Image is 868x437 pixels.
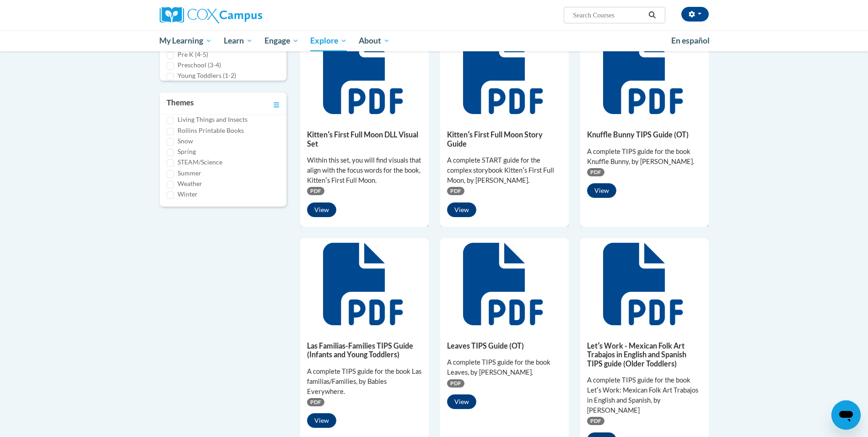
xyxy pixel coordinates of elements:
label: STEAM/Science [178,157,222,167]
span: PDF [587,417,604,425]
a: About [353,30,396,51]
span: Learn [224,35,253,46]
label: Young Toddlers (1-2) [178,71,236,81]
button: View [447,394,476,409]
div: Within this set, you will find visuals that align with the focus words for the book, Kittenʹs Fir... [307,155,422,186]
a: En español [665,31,716,50]
input: Search Courses [572,10,645,21]
button: View [307,202,336,217]
h5: Kittenʹs First Full Moon Story Guide [447,130,562,148]
button: Account Settings [681,7,709,22]
span: PDF [307,398,324,406]
span: My Learning [159,35,212,46]
label: Rollins Printable Books [178,126,244,136]
a: My Learning [154,30,218,51]
a: Explore [304,30,353,51]
a: Toggle collapse [274,97,280,110]
label: Preschool (3-4) [178,60,221,70]
h5: Letʹs Work - Mexican Folk Art Trabajos in English and Spanish TIPS guide (Older Toddlers) [587,341,702,368]
span: PDF [307,187,324,195]
button: View [307,413,336,428]
div: A complete START guide for the complex storybook Kittenʹs First Full Moon, by [PERSON_NAME]. [447,155,562,186]
h5: Knuffle Bunny TIPS Guide (OT) [587,130,702,139]
label: Living Things and Insects [178,115,248,125]
button: View [447,202,476,217]
span: Engage [264,35,299,46]
div: Main menu [146,30,722,51]
h5: Las Familias-Families TIPS Guide (Infants and Young Toddlers) [307,341,422,359]
span: PDF [447,379,464,388]
a: Learn [218,30,259,51]
button: View [587,183,616,198]
div: A complete TIPS guide for the book Knuffle Bunny, by [PERSON_NAME]. [587,147,702,167]
iframe: Button to launch messaging window [831,400,861,430]
span: About [359,35,390,46]
span: PDF [587,168,604,176]
label: Spring [178,147,196,157]
span: En español [671,36,710,45]
h5: Kittenʹs First Full Moon DLL Visual Set [307,130,422,148]
label: Pre K (4-5) [178,49,208,60]
div: A complete TIPS guide for the book Las familias/Families, by Babies Everywhere. [307,366,422,397]
h3: Themes [167,97,194,110]
label: Winter [178,189,198,199]
a: Engage [259,30,305,51]
button: Search [645,10,659,21]
div: A complete TIPS guide for the book Letʹs Work: Mexican Folk Art Trabajos in English and Spanish, ... [587,375,702,415]
img: Cox Campus [160,7,262,23]
span: Explore [310,35,347,46]
label: Snow [178,136,193,146]
label: Weather [178,179,202,189]
label: Summer [178,168,201,178]
a: Cox Campus [160,7,334,23]
h5: Leaves TIPS Guide (OT) [447,341,562,350]
div: A complete TIPS guide for the book Leaves, by [PERSON_NAME]. [447,357,562,377]
span: PDF [447,187,464,195]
